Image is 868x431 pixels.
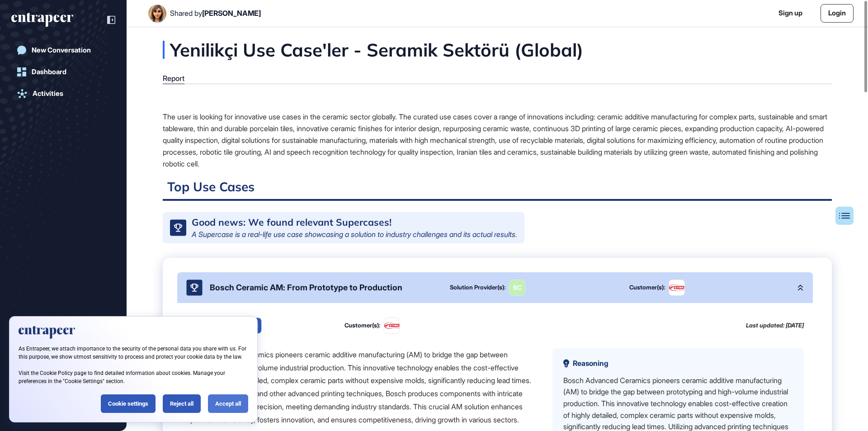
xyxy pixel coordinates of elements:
div: entrapeer-logo [11,13,73,27]
span: [PERSON_NAME] [202,9,261,18]
div: Bosch Advanced Ceramics pioneers ceramic additive manufacturing (AM) to bridge the gap between pr... [186,348,538,426]
div: BC [513,283,522,292]
div: A Supercase is a real-life use case showcasing a solution to industry challenges and its actual r... [192,231,517,238]
a: Sign up [778,8,802,19]
div: Bosch Ceramic AM: From Prototype to Production [210,283,402,292]
img: STIWA Group-logo [669,284,684,291]
h2: Top Use Cases [163,179,832,201]
div: Customer(s): [629,284,665,290]
span: Reasoning [573,360,609,367]
div: Good news: We found relevant Supercases! [192,218,392,227]
div: New Conversation [32,46,91,54]
div: Dashboard [32,68,66,76]
div: Last updated: [DATE] [746,322,804,329]
div: Report [163,74,184,83]
img: STIWA Group-logo [384,322,400,329]
div: The user is looking for innovative use cases in the ceramic sector globally. The curated use case... [163,111,832,170]
img: User Image [148,5,166,23]
div: Activities [33,90,63,98]
div: Shared by [170,9,261,18]
div: Customer(s): [344,322,380,328]
div: Solution Provider(s): [450,284,505,290]
a: Login [821,4,854,23]
div: Yenilikçi Use Case'ler - Seramik Sektörü (Global) [163,41,674,59]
